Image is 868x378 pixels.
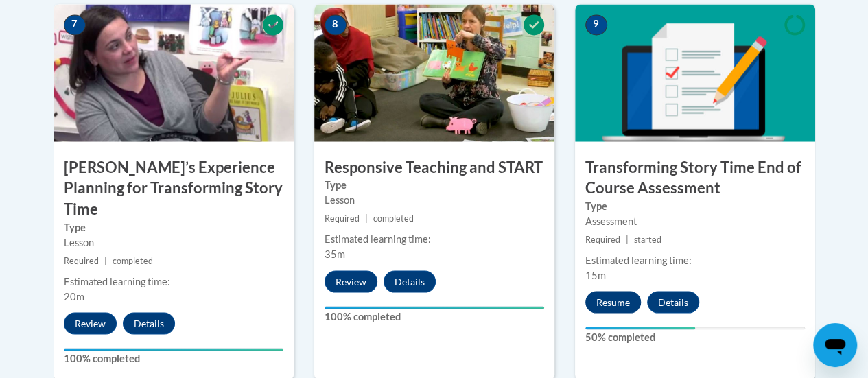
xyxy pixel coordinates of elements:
span: 9 [585,14,607,35]
span: 7 [64,14,86,35]
img: Course Image [575,4,815,141]
span: Required [325,213,360,223]
span: 8 [325,14,347,35]
div: Your progress [325,306,544,309]
span: started [634,234,661,244]
div: Estimated learning time: [325,231,544,246]
label: 100% completed [325,309,544,324]
div: Your progress [585,327,695,329]
span: | [365,213,368,223]
button: Details [123,312,175,334]
button: Resume [585,291,641,313]
button: Details [647,291,699,313]
label: Type [325,177,544,192]
span: completed [373,213,414,223]
button: Details [384,270,436,292]
iframe: Button to launch messaging window [813,323,857,367]
button: Review [325,270,377,292]
label: Type [64,220,283,235]
div: Estimated learning time: [64,274,283,289]
div: Estimated learning time: [585,252,805,268]
span: completed [113,255,153,265]
label: 50% completed [585,329,805,344]
img: Course Image [314,4,554,141]
button: Review [64,312,117,334]
div: Assessment [585,213,805,228]
span: | [104,255,107,265]
h3: Transforming Story Time End of Course Assessment [575,156,815,199]
div: Your progress [64,348,283,351]
h3: Responsive Teaching and START [314,156,554,178]
label: Type [585,198,805,213]
div: Lesson [64,235,283,250]
span: Required [585,234,620,244]
label: 100% completed [64,351,283,366]
img: Course Image [54,4,294,141]
span: 15m [585,269,606,281]
div: Lesson [325,192,544,207]
span: Required [64,255,99,265]
span: 20m [64,290,84,302]
span: 35m [325,248,345,259]
span: | [626,234,629,244]
h3: [PERSON_NAME]’s Experience Planning for Transforming Story Time [54,156,294,220]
